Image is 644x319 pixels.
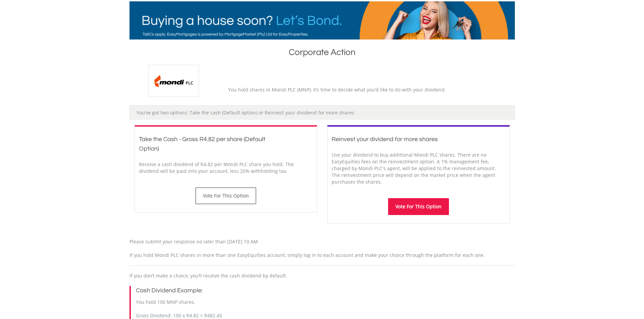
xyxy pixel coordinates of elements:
h1: Corporate Action [129,46,515,61]
button: Vote For This Option [388,198,449,215]
span: Receive a cash dividend of R4.82 per Mondi PLC share you hold. The dividend will be paid into you... [139,161,294,174]
span: Reinvest your dividend for more shares [332,136,438,142]
span: Please submit your response no later than [DATE] 10 AM If you hold Mondi PLC shares in more than ... [129,238,485,258]
h3: Cash Dividend Example: [136,286,515,295]
span: You’ve got two options: Take the cash (Default option) or Reinvest your dividend for more shares [137,109,354,116]
img: EQU.ZA.MNP.png [148,65,199,97]
p: If you don’t make a choice, you’ll receive the cash dividend by default. [129,272,515,279]
span: You hold shares in Mondi PLC (MNP), it’s time to decide what you’d like to do with your dividend. [228,86,446,93]
span: Use your dividend to buy additional Mondi PLC shares. There are no EasyEquities fees on the reinv... [332,152,496,185]
span: Take the Cash - Gross R4.82 per share (Default Option) [139,136,265,152]
img: EasyMortage Promotion Banner [129,1,515,39]
button: Vote For This Option [195,187,256,204]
